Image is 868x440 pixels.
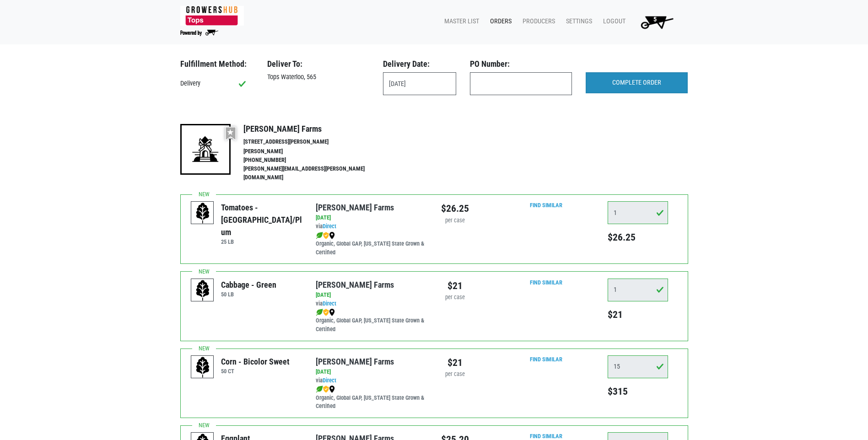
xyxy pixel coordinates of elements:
[267,59,369,69] h3: Deliver To:
[608,386,668,397] h5: $315
[653,16,657,23] span: 5
[530,356,562,363] a: Find Similar
[316,231,427,257] div: Organic, Global GAP, [US_STATE] State Grown & Certified
[243,124,384,134] h4: [PERSON_NAME] Farms
[323,300,336,307] a: Direct
[323,377,336,384] a: Direct
[316,300,427,308] div: via
[316,308,427,334] div: Organic, Global GAP, [US_STATE] State Grown & Certified
[260,72,376,82] div: Tops Waterloo, 565
[437,13,483,30] a: Master List
[629,13,681,31] a: 5
[323,223,336,230] a: Direct
[221,291,276,298] h6: 50 LB
[243,138,384,146] li: [STREET_ADDRESS][PERSON_NAME]
[596,13,629,30] a: Logout
[243,147,384,156] li: [PERSON_NAME]
[441,293,469,302] div: per case
[470,59,572,69] h3: PO Number:
[316,309,323,316] img: leaf-e5c59151409436ccce96b2ca1b28e03c.png
[316,357,394,366] a: [PERSON_NAME] Farms
[441,216,469,225] div: per case
[323,309,329,316] img: safety-e55c860ca8c00a9c171001a62a92dabd.png
[441,279,469,293] div: $21
[191,356,214,379] img: placeholder-variety-43d6402dacf2d531de610a020419775a.svg
[316,385,427,411] div: Organic, Global GAP, [US_STATE] State Grown & Certified
[243,156,384,165] li: [PHONE_NUMBER]
[636,13,677,31] img: Cart
[221,368,290,375] h6: 50 CT
[316,203,394,212] a: [PERSON_NAME] Farms
[180,59,253,69] h3: Fulfillment Method:
[329,232,335,239] img: map_marker-0e94453035b3232a4d21701695807de9.png
[316,386,323,393] img: leaf-e5c59151409436ccce96b2ca1b28e03c.png
[441,370,469,379] div: per case
[515,13,559,30] a: Producers
[483,13,515,30] a: Orders
[608,201,668,224] input: Qty
[329,309,335,316] img: map_marker-0e94453035b3232a4d21701695807de9.png
[221,238,302,245] h6: 25 LB
[180,124,231,174] img: 19-7441ae2ccb79c876ff41c34f3bd0da69.png
[316,291,427,300] div: [DATE]
[191,202,214,225] img: placeholder-variety-43d6402dacf2d531de610a020419775a.svg
[608,309,668,321] h5: $21
[441,201,469,216] div: $26.25
[441,355,469,370] div: $21
[221,279,276,291] div: Cabbage - Green
[559,13,596,30] a: Settings
[191,279,214,302] img: placeholder-variety-43d6402dacf2d531de610a020419775a.svg
[221,355,290,368] div: Corn - Bicolor Sweet
[608,355,668,378] input: Qty
[180,6,244,26] img: 279edf242af8f9d49a69d9d2afa010fb.png
[316,214,427,222] div: [DATE]
[586,72,688,93] input: COMPLETE ORDER
[243,165,384,182] li: [PERSON_NAME][EMAIL_ADDRESS][PERSON_NAME][DOMAIN_NAME]
[316,376,427,385] div: via
[383,72,456,95] input: Select Date
[530,202,562,209] a: Find Similar
[329,386,335,393] img: map_marker-0e94453035b3232a4d21701695807de9.png
[608,231,668,243] h5: $26.25
[316,222,427,231] div: via
[530,433,562,440] a: Find Similar
[316,232,323,239] img: leaf-e5c59151409436ccce96b2ca1b28e03c.png
[316,368,427,376] div: [DATE]
[180,30,218,36] img: Powered by Big Wheelbarrow
[383,59,456,69] h3: Delivery Date:
[323,386,329,393] img: safety-e55c860ca8c00a9c171001a62a92dabd.png
[221,201,302,238] div: Tomatoes - [GEOGRAPHIC_DATA]/Plum
[608,279,668,301] input: Qty
[316,280,394,290] a: [PERSON_NAME] Farms
[530,279,562,286] a: Find Similar
[323,232,329,239] img: safety-e55c860ca8c00a9c171001a62a92dabd.png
